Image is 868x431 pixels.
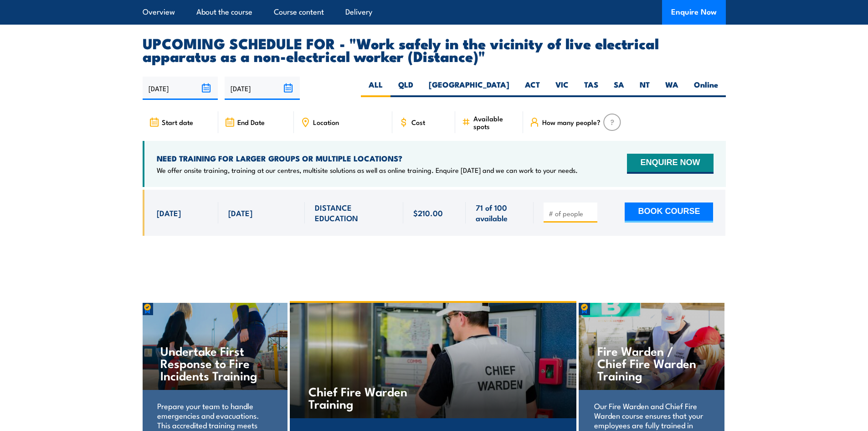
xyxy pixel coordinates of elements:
[421,79,517,97] label: [GEOGRAPHIC_DATA]
[228,208,252,218] span: [DATE]
[413,208,443,218] span: $210.00
[657,79,686,97] label: WA
[237,118,265,126] span: End Date
[361,79,390,97] label: ALL
[157,208,181,218] span: [DATE]
[390,79,421,97] label: QLD
[686,79,726,97] label: Online
[157,153,578,163] h4: NEED TRAINING FOR LARGER GROUPS OR MULTIPLE LOCATIONS?
[627,154,713,174] button: ENQUIRE NOW
[625,203,713,223] button: BOOK COURSE
[162,118,193,126] span: Start date
[597,344,705,381] h4: Fire Warden / Chief Fire Warden Training
[542,118,601,126] span: How many people?
[157,166,578,175] p: We offer onsite training, training at our centres, multisite solutions as well as online training...
[549,209,594,218] input: # of people
[606,79,632,97] label: SA
[517,79,548,97] label: ACT
[576,79,606,97] label: TAS
[143,77,218,100] input: From date
[411,118,425,126] span: Cost
[308,385,416,410] h4: Chief Fire Warden Training
[476,202,524,223] span: 71 of 100 available
[315,202,393,223] span: DISTANCE EDUCATION
[225,77,300,100] input: To date
[632,79,657,97] label: NT
[143,36,726,62] h2: UPCOMING SCHEDULE FOR - "Work safely in the vicinity of live electrical apparatus as a non-electr...
[473,114,517,130] span: Available spots
[160,344,268,381] h4: Undertake First Response to Fire Incidents Training
[548,79,576,97] label: VIC
[313,118,339,126] span: Location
